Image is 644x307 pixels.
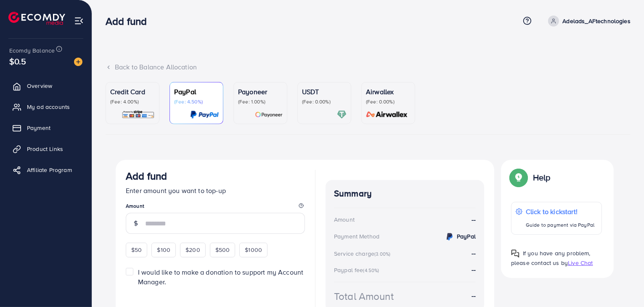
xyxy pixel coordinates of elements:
[174,87,219,97] p: PayPal
[138,267,303,286] span: I would like to make a donation to support my Account Manager.
[27,124,50,132] span: Payment
[363,267,379,274] small: (4.50%)
[6,98,85,115] a: My ad accounts
[106,15,154,27] h3: Add fund
[366,87,411,97] p: Airwallex
[126,170,167,182] h3: Add fund
[131,246,142,254] span: $50
[533,172,551,183] p: Help
[27,166,72,174] span: Affiliate Program
[374,251,390,257] small: (3.00%)
[215,246,230,254] span: $500
[6,161,85,178] a: Affiliate Program
[6,77,85,94] a: Overview
[255,110,283,119] img: card
[9,46,55,55] span: Ecomdy Balance
[511,249,591,267] span: If you have any problem, please contact us by
[302,87,347,97] p: USDT
[8,12,65,25] img: logo
[334,215,355,224] div: Amount
[27,103,70,111] span: My ad accounts
[27,145,63,153] span: Product Links
[245,246,262,254] span: $1000
[445,232,455,242] img: credit
[238,87,283,97] p: Payoneer
[126,185,305,196] p: Enter amount you want to top-up
[110,98,155,105] p: (Fee: 4.00%)
[110,87,155,97] p: Credit Card
[157,246,170,254] span: $100
[526,220,594,230] p: Guide to payment via PayPal
[122,110,155,119] img: card
[472,291,476,301] strong: --
[334,249,393,258] div: Service charge
[27,82,52,90] span: Overview
[334,289,394,304] div: Total Amount
[337,110,347,119] img: card
[9,55,27,67] span: $0.5
[126,202,305,213] legend: Amount
[472,215,476,225] strong: --
[526,206,594,217] p: Click to kickstart!
[334,188,476,199] h4: Summary
[366,98,411,105] p: (Fee: 0.00%)
[568,259,593,267] span: Live Chat
[302,98,347,105] p: (Fee: 0.00%)
[472,265,476,274] strong: --
[174,98,219,105] p: (Fee: 4.50%)
[334,266,382,274] div: Paypal fee
[186,246,200,254] span: $200
[545,16,631,26] a: Adelads_AFtechnologies
[472,249,476,258] strong: --
[6,119,85,136] a: Payment
[106,62,631,72] div: Back to Balance Allocation
[238,98,283,105] p: (Fee: 1.00%)
[562,16,631,26] p: Adelads_AFtechnologies
[334,232,379,241] div: Payment Method
[511,170,526,185] img: Popup guide
[363,110,411,119] img: card
[74,58,82,66] img: image
[74,16,84,26] img: menu
[6,140,85,157] a: Product Links
[608,269,638,301] iframe: Chat
[190,110,219,119] img: card
[511,249,519,258] img: Popup guide
[457,232,476,241] strong: PayPal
